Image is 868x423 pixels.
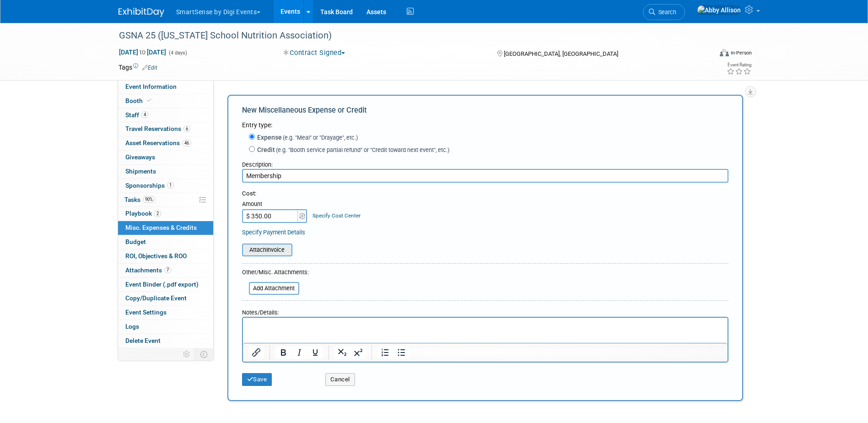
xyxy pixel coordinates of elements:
[143,196,155,203] span: 90%
[125,309,167,316] span: Event Settings
[377,346,393,359] button: Numbered list
[147,98,151,103] i: Booth reservation complete
[141,111,148,118] span: 4
[242,373,272,386] button: Save
[125,210,161,217] span: Playbook
[124,196,155,203] span: Tasks
[350,346,366,359] button: Superscript
[118,306,213,320] a: Event Settings
[275,346,291,359] button: Bold
[727,63,751,67] div: Event Rating
[118,108,213,122] a: Staff4
[118,292,213,305] a: Copy/Duplicate Event
[118,278,213,292] a: Event Binder (.pdf export)
[394,346,409,359] button: Bullet list
[167,182,174,189] span: 1
[168,50,187,56] span: (4 days)
[125,238,146,245] span: Budget
[125,294,187,302] span: Copy/Duplicate Event
[242,200,308,209] div: Amount
[125,83,177,90] span: Event Information
[242,268,309,279] div: Other/Misc. Attachments:
[119,48,167,56] span: [DATE] [DATE]
[255,133,358,142] label: Expense
[118,136,213,150] a: Asset Reservations46
[125,97,153,104] span: Booth
[313,212,361,219] a: Specify Cost Center
[643,4,685,20] a: Search
[291,346,307,359] button: Italic
[125,111,148,119] span: Staff
[118,249,213,263] a: ROI, Objectives & ROO
[504,50,618,57] span: [GEOGRAPHIC_DATA], [GEOGRAPHIC_DATA]
[118,334,213,348] a: Delete Event
[242,304,728,317] div: Notes/Details:
[142,65,157,71] a: Edit
[118,151,213,164] a: Giveaways
[334,346,350,359] button: Subscript
[183,125,190,132] span: 6
[118,122,213,136] a: Travel Reservations6
[125,323,139,330] span: Logs
[138,49,147,56] span: to
[282,134,358,141] span: (e.g. "Meal" or "Drayage", etc.)
[118,207,213,221] a: Playbook2
[655,9,676,16] span: Search
[118,94,213,108] a: Booth
[242,105,728,120] div: New Miscellaneous Expense or Credit
[125,266,171,274] span: Attachments
[125,224,197,231] span: Misc. Expenses & Credits
[275,146,449,153] span: (e.g. "Booth service partial refund" or "Credit toward next event", etc.)
[118,165,213,179] a: Shipments
[118,80,213,94] a: Event Information
[125,182,174,189] span: Sponsorships
[697,5,741,15] img: Abby Allison
[182,140,191,146] span: 46
[125,125,190,132] span: Travel Reservations
[248,346,264,359] button: Insert/edit link
[307,346,323,359] button: Underline
[118,320,213,334] a: Logs
[119,8,164,17] img: ExhibitDay
[243,318,728,343] iframe: Rich Text Area
[118,179,213,193] a: Sponsorships1
[125,337,161,344] span: Delete Event
[325,373,355,386] button: Cancel
[125,139,191,146] span: Asset Reservations
[255,145,449,154] label: Credit
[154,210,161,217] span: 2
[125,153,155,161] span: Giveaways
[730,49,752,56] div: In-Person
[179,348,195,360] td: Personalize Event Tab Strip
[118,235,213,249] a: Budget
[118,221,213,235] a: Misc. Expenses & Credits
[125,252,187,260] span: ROI, Objectives & ROO
[118,264,213,277] a: Attachments7
[242,157,728,169] div: Description:
[125,281,199,288] span: Event Binder (.pdf export)
[720,49,729,56] img: Format-Inperson.png
[280,48,349,58] button: Contract Signed
[194,348,213,360] td: Toggle Event Tabs
[118,193,213,207] a: Tasks90%
[116,27,698,44] div: GSNA 25 ([US_STATE] School Nutrition Association)
[242,229,305,236] a: Specify Payment Details
[164,266,171,273] span: 7
[242,190,728,198] div: Cost:
[119,63,157,72] td: Tags
[658,48,752,61] div: Event Format
[242,120,728,130] div: Entry type:
[125,168,156,175] span: Shipments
